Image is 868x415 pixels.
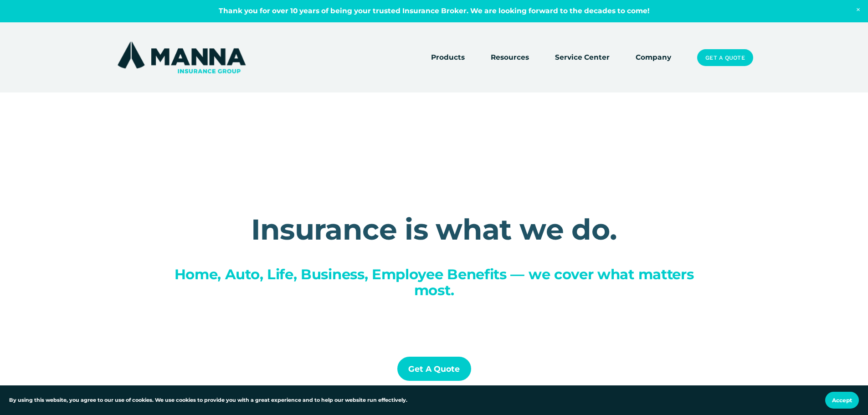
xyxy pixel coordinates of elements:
[397,357,471,381] a: Get a Quote
[832,397,852,404] span: Accept
[555,51,610,64] a: Service Center
[431,52,465,63] span: Products
[636,51,671,64] a: Company
[697,49,753,67] a: Get a Quote
[491,52,529,63] span: Resources
[825,392,859,409] button: Accept
[175,266,698,299] span: Home, Auto, Life, Business, Employee Benefits — we cover what matters most.
[115,40,248,75] img: Manna Insurance Group
[9,396,407,405] p: By using this website, you agree to our use of cookies. We use cookies to provide you with a grea...
[491,51,529,64] a: folder dropdown
[251,212,617,247] strong: Insurance is what we do.
[431,51,465,64] a: folder dropdown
